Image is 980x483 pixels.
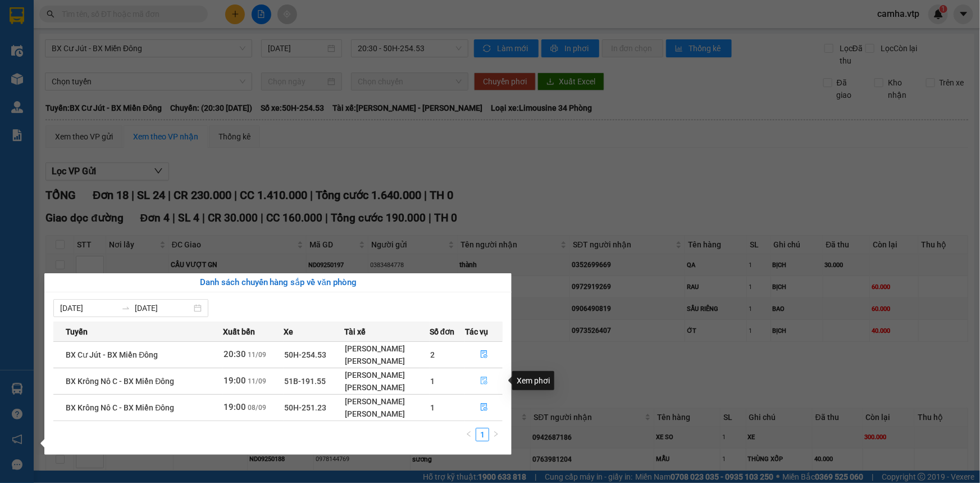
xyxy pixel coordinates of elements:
[66,377,174,386] span: BX Krông Nô C - BX Miền Đông
[53,276,503,290] div: Danh sách chuyến hàng sắp về văn phòng
[480,350,488,359] span: file-done
[512,371,554,390] div: Xem phơi
[223,326,255,338] span: Xuất bến
[224,402,246,412] span: 19:00
[248,351,266,359] span: 11/09
[66,403,174,412] span: BX Krông Nô C - BX Miền Đông
[284,377,326,386] span: 51B-191.55
[248,404,266,412] span: 08/09
[480,403,488,412] span: file-done
[476,428,489,441] a: 1
[224,349,246,359] span: 20:30
[135,302,192,314] input: Đến ngày
[66,350,158,359] span: BX Cư Jút - BX Miền Đông
[121,304,130,313] span: to
[345,355,429,367] div: [PERSON_NAME]
[430,326,455,338] span: Số đơn
[345,408,429,420] div: [PERSON_NAME]
[430,403,435,412] span: 1
[465,326,488,338] span: Tác vụ
[66,326,88,338] span: Tuyến
[284,350,326,359] span: 50H-254.53
[489,428,503,441] li: Next Page
[345,342,429,355] div: [PERSON_NAME]
[60,302,117,314] input: Từ ngày
[344,326,366,338] span: Tài xế
[430,350,435,359] span: 2
[466,346,502,364] button: file-done
[466,372,502,390] button: file-done
[284,326,293,338] span: Xe
[284,403,326,412] span: 50H-251.23
[462,428,476,441] button: left
[430,377,435,386] span: 1
[466,399,502,417] button: file-done
[345,395,429,408] div: [PERSON_NAME]
[476,428,489,441] li: 1
[493,431,499,437] span: right
[345,381,429,394] div: [PERSON_NAME]
[489,428,503,441] button: right
[462,428,476,441] li: Previous Page
[121,304,130,313] span: swap-right
[248,377,266,385] span: 11/09
[345,369,429,381] div: [PERSON_NAME]
[480,377,488,386] span: file-done
[224,376,246,386] span: 19:00
[466,431,472,437] span: left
